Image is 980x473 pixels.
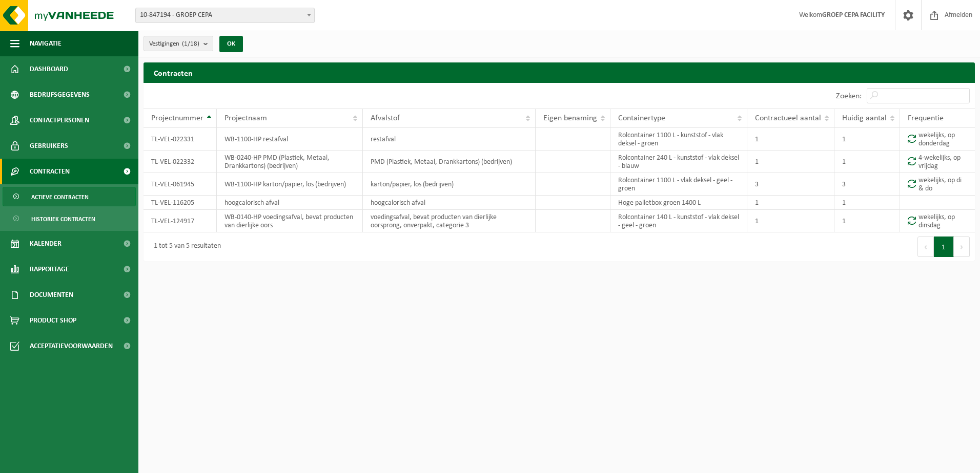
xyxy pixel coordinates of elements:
strong: GROEP CEPA FACILITY [822,11,885,19]
span: Contractueel aantal [755,114,821,122]
td: WB-1100-HP karton/papier, los (bedrijven) [217,173,363,196]
td: 1 [747,128,834,150]
span: Contracten [30,159,70,184]
a: Historiek contracten [3,209,136,228]
td: WB-1100-HP restafval [217,128,363,150]
td: 1 [747,196,834,210]
td: TL-VEL-124917 [144,210,217,232]
td: TL-VEL-022331 [144,128,217,150]
span: Projectnaam [224,114,267,122]
td: 1 [834,150,900,173]
td: 1 [834,196,900,210]
span: Afvalstof [371,114,400,122]
span: Dashboard [30,56,68,82]
span: Navigatie [30,31,62,56]
td: 1 [834,128,900,150]
span: 10-847194 - GROEP CEPA [135,8,315,23]
td: wekelijks, op di & do [900,173,975,196]
td: WB-0240-HP PMD (Plastiek, Metaal, Drankkartons) (bedrijven) [217,150,363,173]
td: wekelijks, op donderdag [900,128,975,150]
td: 3 [747,173,834,196]
button: OK [219,36,243,52]
td: WB-0140-HP voedingsafval, bevat producten van dierlijke oors [217,210,363,232]
td: karton/papier, los (bedrijven) [363,173,536,196]
count: (1/18) [182,40,199,47]
td: TL-VEL-061945 [144,173,217,196]
td: restafval [363,128,536,150]
span: Rapportage [30,256,69,282]
button: 1 [934,236,954,257]
td: 1 [747,210,834,232]
a: Actieve contracten [3,187,136,206]
td: wekelijks, op dinsdag [900,210,975,232]
td: hoogcalorisch afval [363,196,536,210]
span: Actieve contracten [31,187,89,207]
td: 1 [834,210,900,232]
label: Zoeken: [836,92,862,100]
td: Rolcontainer 140 L - kunststof - vlak deksel - geel - groen [610,210,747,232]
span: Containertype [618,114,665,122]
td: Hoge palletbox groen 1400 L [610,196,747,210]
button: Previous [917,236,934,257]
td: 1 [747,150,834,173]
td: voedingsafval, bevat producten van dierlijke oorsprong, onverpakt, categorie 3 [363,210,536,232]
span: Huidig aantal [842,114,887,122]
span: Contactpersonen [30,107,89,133]
td: Rolcontainer 1100 L - vlak deksel - geel - groen [610,173,747,196]
span: Documenten [30,282,73,308]
button: Vestigingen(1/18) [144,36,213,51]
td: Rolcontainer 1100 L - kunststof - vlak deksel - groen [610,128,747,150]
span: Eigen benaming [543,114,597,122]
span: Acceptatievoorwaarden [30,333,113,359]
button: Next [954,236,970,257]
td: 4-wekelijks, op vrijdag [900,150,975,173]
td: TL-VEL-116205 [144,196,217,210]
td: 3 [834,173,900,196]
span: Frequentie [908,114,944,122]
td: hoogcalorisch afval [217,196,363,210]
span: Projectnummer [151,114,203,122]
span: Product Shop [30,308,76,333]
h2: Contracten [144,62,975,82]
td: TL-VEL-022332 [144,150,217,173]
span: Kalender [30,231,62,256]
span: Vestigingen [149,36,199,52]
span: 10-847194 - GROEP CEPA [136,8,314,23]
span: Historiek contracten [31,209,95,229]
td: Rolcontainer 240 L - kunststof - vlak deksel - blauw [610,150,747,173]
td: PMD (Plastiek, Metaal, Drankkartons) (bedrijven) [363,150,536,173]
iframe: chat widget [5,450,171,473]
span: Bedrijfsgegevens [30,82,90,107]
span: Gebruikers [30,133,68,159]
div: 1 tot 5 van 5 resultaten [149,238,221,256]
